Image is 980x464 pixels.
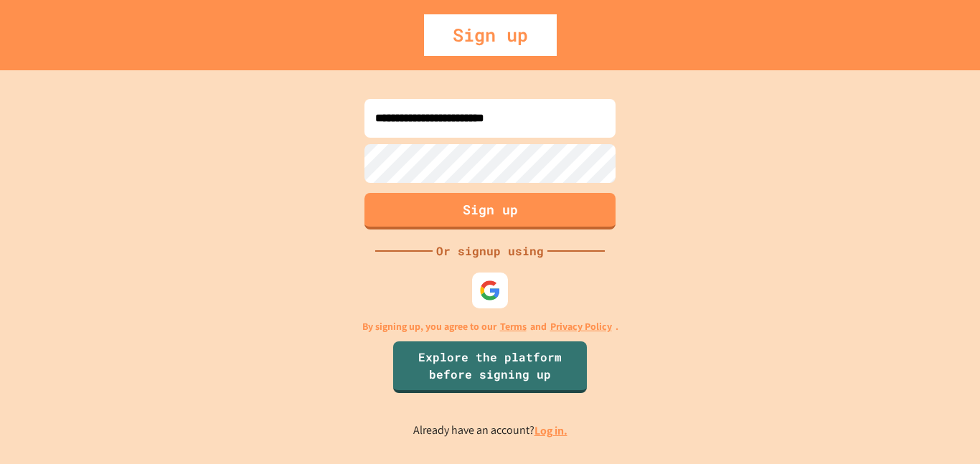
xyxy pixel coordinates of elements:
button: Sign up [364,193,616,229]
div: Sign up [424,14,557,56]
p: By signing up, you agree to our and . [362,319,618,334]
img: google-icon.svg [479,280,501,301]
p: Already have an account? [413,422,567,440]
a: Terms [500,319,527,334]
a: Privacy Policy [550,319,612,334]
a: Log in. [534,423,567,438]
div: Or signup using [433,242,547,260]
a: Explore the platform before signing up [393,341,587,393]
